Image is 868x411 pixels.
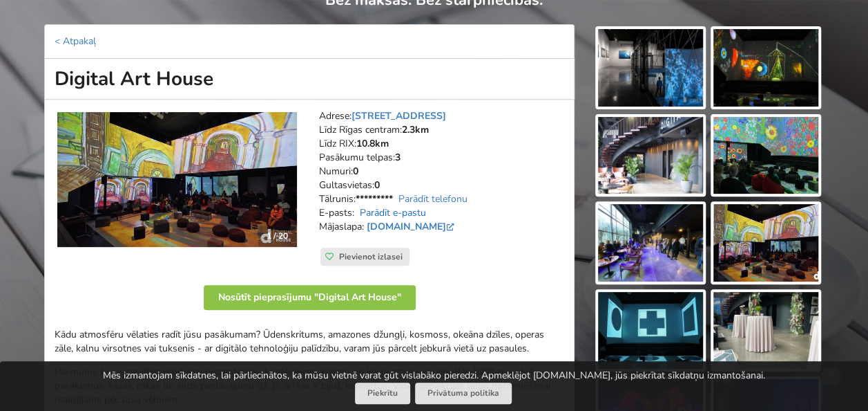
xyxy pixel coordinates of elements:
a: Parādīt e-pastu [360,206,426,219]
img: Digital Art House | Rīga | Pasākumu vieta - galerijas bilde [598,292,703,369]
a: [STREET_ADDRESS] [351,109,446,122]
strong: 2.3km [402,123,429,136]
img: Digital Art House | Rīga | Pasākumu vieta - galerijas bilde [713,292,818,369]
button: Nosūtīt pieprasījumu "Digital Art House" [204,285,416,310]
a: [DOMAIN_NAME] [367,220,457,233]
img: Digital Art House | Rīga | Pasākumu vieta - galerijas bilde [598,117,703,194]
img: Digital Art House | Rīga | Pasākumu vieta - galerijas bilde [598,204,703,282]
img: Digital Art House | Rīga | Pasākumu vieta - galerijas bilde [713,204,818,282]
a: < Atpakaļ [55,35,96,48]
a: Parādīt telefonu [398,192,467,205]
strong: 10.8km [356,137,389,150]
strong: 0 [353,165,358,178]
div: 1 / 20 [258,226,296,246]
p: Kādu atmosfēru vēlaties radīt jūsu pasākumam? Ūdenskritums, amazones džungļi, kosmoss, okeāna dzī... [55,328,564,356]
a: Koncertzāle | Rīga | Digital Art House 1 / 20 [57,112,297,247]
h1: Digital Art House [44,59,575,100]
button: Piekrītu [355,383,410,404]
address: Adrese: Līdz Rīgas centram: Līdz RIX: Pasākumu telpas: Numuri: Gultasvietas: Tālrunis: E-pasts: M... [319,109,564,248]
strong: 0 [374,179,380,192]
a: Privātuma politika [415,383,512,404]
span: Pievienot izlasei [339,251,403,262]
img: Digital Art House | Rīga | Pasākumu vieta - galerijas bilde [713,117,818,194]
img: Digital Art House | Rīga | Pasākumu vieta - galerijas bilde [713,29,818,107]
strong: 3 [395,151,401,164]
img: Digital Art House | Rīga | Pasākumu vieta - galerijas bilde [598,29,703,107]
img: Koncertzāle | Rīga | Digital Art House [57,112,297,247]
